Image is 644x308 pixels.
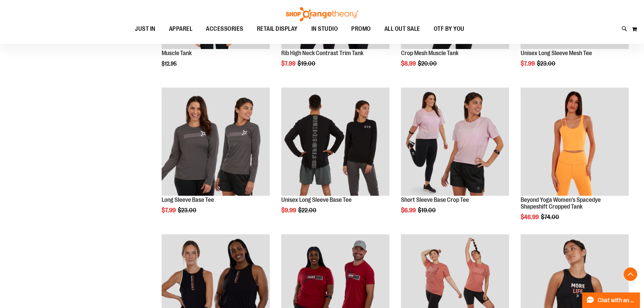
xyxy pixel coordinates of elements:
button: Back To Top [624,267,637,281]
span: $8.99 [401,60,417,67]
a: Beyond Yoga Women's Spacedye Shapeshift Cropped Tank [521,196,601,210]
span: $7.99 [162,207,177,214]
a: Long Sleeve Base Tee [162,196,214,203]
a: Product image for Beyond Yoga Womens Spacedye Shapeshift Cropped Tank [521,88,629,197]
span: $74.00 [541,214,560,220]
img: Shop Orangetheory [285,7,359,21]
span: $20.00 [418,60,438,67]
a: Unisex Long Sleeve Base Tee [281,196,352,203]
a: Crop Mesh Muscle Tank [401,50,458,56]
span: APPAREL [169,21,193,37]
span: JUST IN [135,21,156,37]
a: Muscle Tank [162,50,192,56]
div: product [398,84,512,231]
div: product [517,84,632,237]
span: IN STUDIO [311,21,338,37]
div: product [278,84,393,231]
span: $22.00 [298,207,317,214]
span: ALL OUT SALE [384,21,420,37]
a: Product image for Unisex Long Sleeve Base Tee [281,88,389,197]
a: Short Sleeve Base Crop Tee [401,196,469,203]
span: $46.99 [521,214,540,220]
span: Chat with an Expert [598,297,636,304]
span: $9.99 [281,207,297,214]
img: Product image for Short Sleeve Base Crop Tee [401,88,509,196]
button: Chat with an Expert [582,292,640,308]
span: RETAIL DISPLAY [257,21,298,37]
a: Product image for Long Sleeve Base Tee [162,88,270,197]
span: $23.00 [178,207,197,214]
img: Product image for Beyond Yoga Womens Spacedye Shapeshift Cropped Tank [521,88,629,196]
span: $6.99 [401,207,417,214]
span: $23.00 [537,60,556,67]
a: Rib High Neck Contrast Trim Tank [281,50,363,56]
img: Product image for Unisex Long Sleeve Base Tee [281,88,389,196]
div: product [158,84,273,231]
span: $7.99 [521,60,536,67]
a: Unisex Long Sleeve Mesh Tee [521,50,592,56]
span: $12.95 [162,61,178,67]
img: Product image for Long Sleeve Base Tee [162,88,270,196]
span: OTF BY YOU [434,21,464,37]
a: Product image for Short Sleeve Base Crop Tee [401,88,509,197]
span: $19.00 [418,207,437,214]
span: ACCESSORIES [206,21,243,37]
span: $7.99 [281,60,296,67]
span: PROMO [351,21,371,37]
span: $19.00 [297,60,316,67]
